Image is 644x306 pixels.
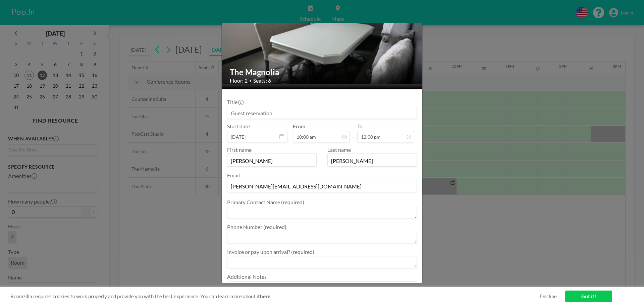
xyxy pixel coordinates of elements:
[10,293,540,300] span: Roomzilla requires cookies to work properly and provide you with the best experience. You can lea...
[227,107,417,119] input: Guest reservation
[565,291,612,302] a: Got it!
[327,146,351,153] label: Last name
[540,293,557,300] a: Decline
[227,249,314,255] label: Invoice or pay upon arrival? (required)
[227,199,304,206] label: Primary Contact Name (required)
[293,123,305,130] label: From
[249,78,252,83] span: •
[227,273,267,280] label: Additional Notes
[227,99,243,105] label: Title
[227,146,252,153] label: First name
[260,293,271,299] a: here.
[357,123,363,130] label: To
[227,172,240,178] label: Email
[230,77,248,84] span: Floor: 2
[227,155,316,166] input: First name
[227,224,286,230] label: Phone Number (required)
[230,67,415,77] h2: The Magnolia
[227,123,250,130] label: Start date
[328,155,417,166] input: Last name
[227,180,417,192] input: Email
[253,77,271,84] span: Seats: 6
[353,125,355,140] span: -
